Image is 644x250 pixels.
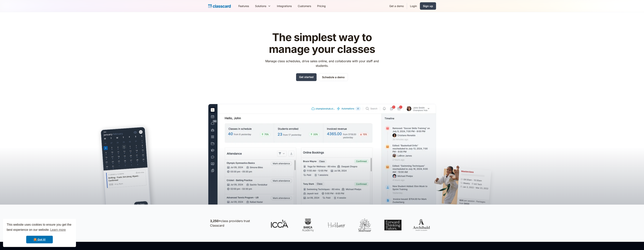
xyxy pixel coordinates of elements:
a: home [208,3,231,9]
a: Integrations [274,2,295,10]
a: Get a demo [386,2,407,10]
a: dismiss cookie message [26,236,53,243]
a: Features [235,2,252,10]
h1: The simplest way to manage your classes [262,32,382,55]
div: Solutions [255,4,266,8]
a: Sign up [420,2,436,10]
div: Solutions [252,2,274,10]
a: Pricing [314,2,329,10]
div: Sign up [423,4,433,8]
a: Schedule a demo [319,73,348,81]
a: Login [407,2,420,10]
p: class providers trust Classcard [210,219,263,228]
p: Manage class schedules, drive sales online, and collaborate with your staff and students. [262,59,382,68]
a: Get started [296,73,317,81]
div: cookieconsent [3,219,76,247]
a: Customers [295,2,314,10]
strong: 3,250+ [210,219,221,223]
a: learn more about cookies [50,227,66,233]
span: This website uses cookies to ensure you get the best experience on our website. [7,222,72,233]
